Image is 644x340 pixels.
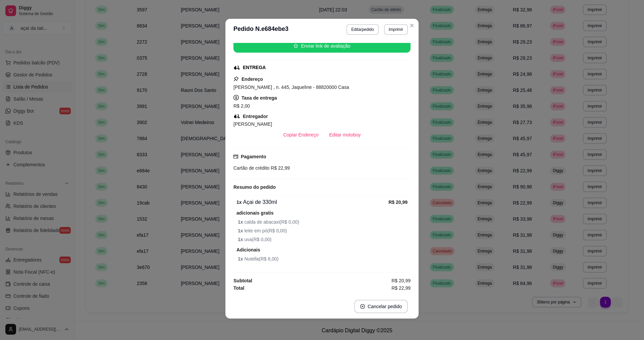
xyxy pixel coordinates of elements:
strong: 1 x [236,200,242,205]
h3: Pedido N. e684ebe3 [233,24,288,35]
span: uva ( R$ 0,00 ) [238,236,408,243]
button: close-circleCancelar pedido [354,300,408,313]
strong: 1 x [238,256,244,262]
button: Imprimir [384,24,408,35]
span: R$ 22,99 [269,165,290,171]
strong: Endereço [241,76,263,82]
span: R$ 2,00 [233,103,250,109]
span: star [293,44,298,48]
span: Nutella ( R$ 6,00 ) [238,255,408,263]
strong: Entregador [243,114,268,119]
div: Açai de 330ml [236,198,388,206]
span: Cartão de crédito [233,165,269,171]
strong: R$ 20,99 [388,200,408,205]
div: ENTREGA [243,64,266,71]
button: Editarpedido [346,24,378,35]
button: Editar motoboy [324,128,366,141]
span: calda de abacaxi ( R$ 0,00 ) [238,218,408,226]
span: pushpin [233,76,239,81]
strong: Resumo do pedido [233,184,276,190]
span: R$ 20,99 [391,277,411,284]
button: Close [407,20,417,31]
span: leite em pó ( R$ 0,00 ) [238,227,408,234]
strong: Pagamento [241,154,266,159]
strong: adicionais gratis [236,210,273,216]
strong: 1 x [238,228,244,233]
span: R$ 22,99 [391,284,411,292]
span: [PERSON_NAME] , n. 445, Jaqueline - 88820000 Casa [233,84,349,90]
strong: Total [233,285,244,291]
span: close-circle [360,304,365,309]
strong: Taxa de entrega [241,95,277,101]
button: Copiar Endereço [278,128,324,141]
strong: 1 x [238,219,244,225]
strong: 1 x [238,237,244,242]
span: dollar [233,95,239,100]
strong: Subtotal [233,278,252,283]
span: [PERSON_NAME] [233,121,272,127]
button: starEnviar link de avaliação [233,39,411,53]
span: credit-card [233,154,238,159]
strong: Adicionais [236,247,260,252]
